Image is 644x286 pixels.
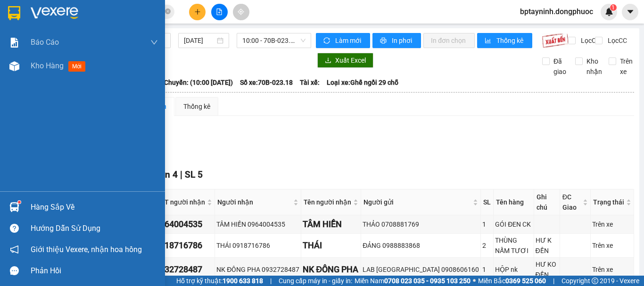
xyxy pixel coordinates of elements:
[8,6,20,20] img: logo-vxr
[164,77,233,88] span: Chuyến: (10:00 [DATE])
[316,33,370,48] button: syncLàm mới
[216,8,223,15] span: file-add
[242,33,305,48] span: 10:00 - 70B-023.18
[176,276,263,286] span: Hỗ trợ kỹ thuật:
[577,35,602,46] span: Lọc CR
[18,201,21,204] sup: 1
[216,240,299,251] div: THÁI 0918716786
[238,8,244,15] span: aim
[154,234,215,258] td: 0918716786
[593,197,624,207] span: Trạng thái
[216,264,299,275] div: NK ĐÔNG PHA 0932728487
[481,189,494,215] th: SL
[605,8,613,16] img: icon-new-feature
[155,218,213,231] div: 0964004535
[180,169,182,180] span: |
[301,258,361,282] td: NK ĐÔNG PHA
[477,33,532,48] button: bar-chartThống kê
[279,276,352,286] span: Cung cấp máy in - giấy in:
[536,235,558,256] div: HƯ K ĐỀN
[363,264,479,275] div: LAB [GEOGRAPHIC_DATA] 0908606160
[325,57,331,65] span: download
[423,33,475,48] button: In đơn chọn
[604,35,628,46] span: Lọc CC
[10,266,19,275] span: message
[363,240,479,251] div: ĐẢNG 0988883868
[542,33,569,48] img: 9k=
[301,234,361,258] td: THÁI
[482,264,492,275] div: 1
[327,77,398,88] span: Loại xe: Ghế ngồi 29 chỗ
[534,189,560,215] th: Ghi chú
[270,276,272,286] span: |
[303,263,359,276] div: NK ĐÔNG PHA
[9,61,19,71] img: warehouse-icon
[611,4,615,11] span: 1
[300,77,320,88] span: Tài xế:
[31,221,158,236] div: Hướng dẫn sử dụng
[363,219,479,229] div: THẢO 0708881769
[185,169,203,180] span: SL 5
[31,36,59,48] span: Báo cáo
[9,202,19,212] img: warehouse-icon
[583,56,606,77] span: Kho nhận
[495,235,532,256] div: THÙNG NẤM TƯƠI
[592,219,632,229] div: Trên xe
[150,39,158,46] span: down
[536,259,558,280] div: HƯ KO ĐỀN
[496,35,525,46] span: Thống kê
[592,264,632,275] div: Trên xe
[317,53,373,68] button: downloadXuất Excel
[240,77,293,88] span: Số xe: 70B-023.18
[335,55,366,65] span: Xuất Excel
[155,263,213,276] div: 0932728487
[303,218,359,231] div: TÂM HIỀN
[304,197,351,207] span: Tên người nhận
[183,101,210,112] div: Thống kê
[233,4,249,20] button: aim
[31,200,158,214] div: Hàng sắp về
[156,197,205,207] span: SĐT người nhận
[216,219,299,229] div: TÂM HIỀN 0964004535
[165,8,171,16] span: close-circle
[482,240,492,251] div: 2
[155,239,213,252] div: 0918716786
[154,215,215,234] td: 0964004535
[153,169,178,180] span: Đơn 4
[10,224,19,233] span: question-circle
[194,8,201,15] span: plus
[165,8,171,14] span: close-circle
[392,35,413,46] span: In phơi
[482,219,492,229] div: 1
[610,4,617,11] sup: 1
[217,197,291,207] span: Người nhận
[184,35,215,46] input: 13/10/2025
[495,219,532,229] div: GÓI ĐEN CK
[495,264,532,275] div: HỘP nk
[384,277,471,285] strong: 0708 023 035 - 0935 103 250
[301,215,361,234] td: TÂM HIỀN
[9,38,19,48] img: solution-icon
[10,245,19,254] span: notification
[562,192,581,212] span: ĐC Giao
[494,189,534,215] th: Tên hàng
[363,197,471,207] span: Người gửi
[323,37,331,45] span: sync
[616,56,636,77] span: Trên xe
[31,244,142,255] span: Giới thiệu Vexere, nhận hoa hồng
[592,240,632,251] div: Trên xe
[512,6,601,17] span: bptayninh.dongphuoc
[626,8,635,16] span: caret-down
[68,61,85,72] span: mới
[223,277,263,285] strong: 1900 633 818
[355,276,471,286] span: Miền Nam
[303,239,359,252] div: THÁI
[473,279,476,283] span: ⚪️
[550,56,570,77] span: Đã giao
[372,33,421,48] button: printerIn phơi
[622,4,638,20] button: caret-down
[553,276,554,286] span: |
[380,37,388,45] span: printer
[154,258,215,282] td: 0932728487
[478,276,546,286] span: Miền Bắc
